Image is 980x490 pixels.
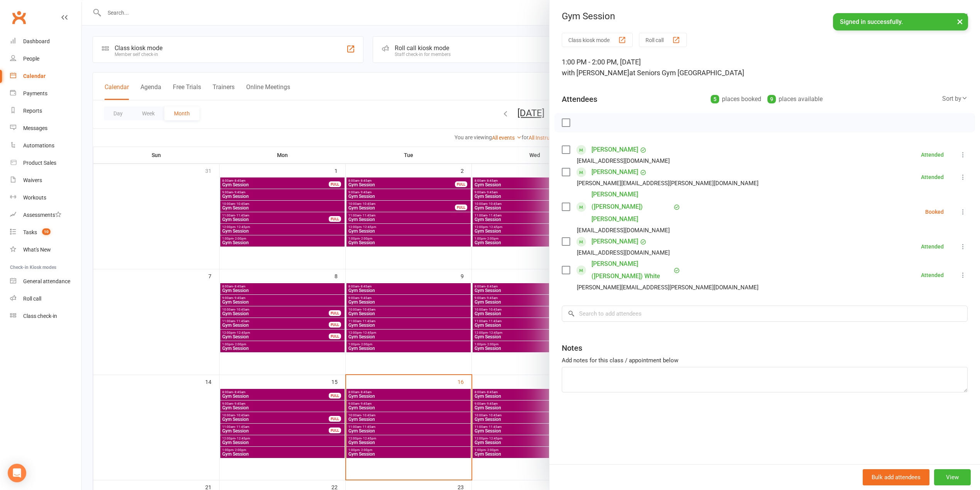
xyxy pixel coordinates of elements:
div: Roll call [23,296,41,302]
div: 1:00 PM - 2:00 PM, [DATE] [562,57,968,78]
div: Attended [921,152,944,157]
a: People [10,50,81,68]
div: Attended [921,272,944,278]
div: Notes [562,343,582,353]
a: [PERSON_NAME] [591,166,638,178]
a: Workouts [10,189,81,206]
div: [EMAIL_ADDRESS][DOMAIN_NAME] [577,225,670,235]
span: 10 [42,228,51,235]
div: Gym Session [549,11,980,22]
div: Reports [23,108,42,114]
span: at Seniors Gym [GEOGRAPHIC_DATA] [629,69,744,77]
div: [PERSON_NAME][EMAIL_ADDRESS][PERSON_NAME][DOMAIN_NAME] [577,282,759,292]
button: × [953,13,967,30]
a: [PERSON_NAME] ([PERSON_NAME]) White [591,258,672,282]
span: Signed in successfully. [840,18,903,25]
div: Workouts [23,194,46,201]
button: View [934,469,971,485]
a: What's New [10,241,81,259]
div: [PERSON_NAME][EMAIL_ADDRESS][PERSON_NAME][DOMAIN_NAME] [577,178,759,188]
div: What's New [23,247,51,253]
a: Dashboard [10,33,81,50]
div: General attendance [23,278,70,284]
div: Dashboard [23,38,50,44]
a: [PERSON_NAME] [591,235,638,248]
a: Calendar [10,68,81,85]
div: Product Sales [23,160,56,166]
div: places available [767,94,823,105]
button: Roll call [639,33,687,47]
div: Tasks [23,229,37,235]
div: People [23,56,39,62]
a: Roll call [10,290,81,308]
a: [PERSON_NAME] ([PERSON_NAME]) [PERSON_NAME] [591,188,672,225]
div: Booked [925,209,944,215]
div: Add notes for this class / appointment below [562,356,968,365]
div: Class check-in [23,313,57,319]
a: [PERSON_NAME] [591,144,638,156]
div: Automations [23,142,54,149]
div: 5 [711,95,719,103]
div: Attended [921,244,944,249]
span: with [PERSON_NAME] [562,69,629,77]
button: Bulk add attendees [863,469,929,485]
div: [EMAIL_ADDRESS][DOMAIN_NAME] [577,156,670,166]
div: places booked [711,94,761,105]
div: Assessments [23,212,61,218]
div: Sort by [942,94,968,104]
a: Assessments [10,206,81,224]
div: Waivers [23,177,42,183]
a: Tasks 10 [10,224,81,241]
button: Class kiosk mode [562,33,633,47]
div: [EMAIL_ADDRESS][DOMAIN_NAME] [577,248,670,258]
input: Search to add attendees [562,306,968,322]
a: General attendance kiosk mode [10,273,81,290]
div: Open Intercom Messenger [8,464,26,482]
a: Automations [10,137,81,154]
div: Attended [921,174,944,180]
a: Class kiosk mode [10,308,81,325]
a: Waivers [10,172,81,189]
div: Messages [23,125,47,131]
a: Product Sales [10,154,81,172]
a: Clubworx [9,8,29,27]
div: Attendees [562,94,597,105]
a: Payments [10,85,81,102]
div: Calendar [23,73,46,79]
a: Messages [10,120,81,137]
div: 9 [767,95,776,103]
a: Reports [10,102,81,120]
div: Payments [23,90,47,96]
